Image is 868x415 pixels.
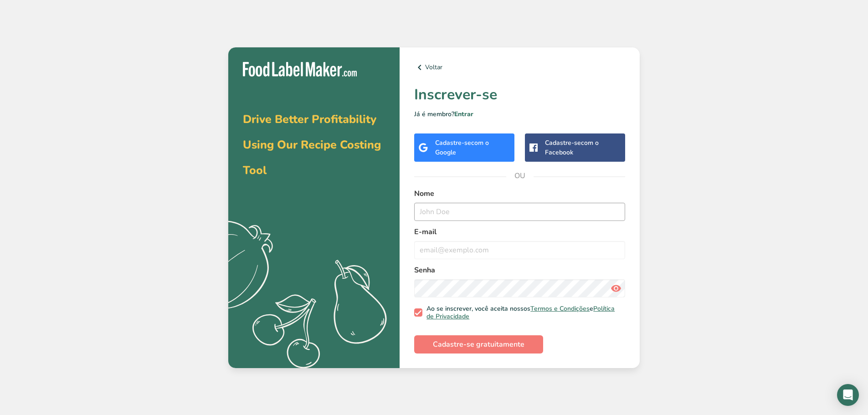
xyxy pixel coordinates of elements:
font: Senha [414,265,435,275]
span: Drive Better Profitability Using Our Recipe Costing Tool [243,112,381,178]
a: Termos e Condições [530,304,590,313]
font: Nome [414,189,434,199]
input: John Doe [414,203,625,221]
font: e [590,304,593,313]
font: com o Facebook [545,138,599,157]
font: Cadastre-se gratuitamente [433,339,524,349]
a: Política de Privacidade [426,304,615,321]
a: Entrar [454,110,473,118]
font: Cadastre-se [545,138,581,147]
font: Voltar [425,63,442,72]
font: com o Google [435,138,489,157]
font: E-mail [414,227,437,237]
a: Voltar [414,62,625,73]
font: Já é membro? [414,110,454,118]
font: Cadastre-se [435,138,471,147]
font: Ao se inscrever, você aceita nossos [426,304,530,313]
font: OU [514,171,525,181]
button: Cadastre-se gratuitamente [414,335,543,354]
div: Abra o Intercom Messenger [837,384,859,406]
input: email@exemplo.com [414,241,625,259]
font: Inscrever-se [414,85,497,104]
img: Fabricante de etiquetas para alimentos [243,62,357,77]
